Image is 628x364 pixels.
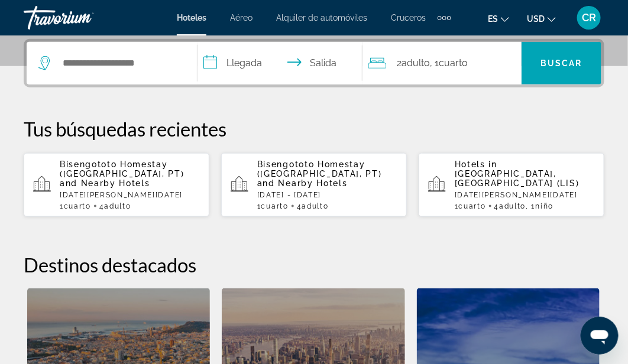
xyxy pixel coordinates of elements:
span: Bisengototo Homestay ([GEOGRAPHIC_DATA], PT) [60,160,184,178]
a: Aéreo [230,13,253,22]
button: Search [522,42,601,84]
p: [DATE] - [DATE] [257,191,397,199]
span: [GEOGRAPHIC_DATA], [GEOGRAPHIC_DATA] (LIS) [455,169,580,188]
button: Bisengototo Homestay ([GEOGRAPHIC_DATA], PT) and Nearby Hotels[DATE] - [DATE]1Cuarto4Adulto [221,152,407,217]
iframe: Botón para iniciar la ventana de mensajería [581,317,619,355]
span: Cuarto [459,202,486,210]
button: Travelers: 2 adults, 0 children [362,42,522,84]
span: Niño [536,202,554,210]
span: Cuarto [64,202,91,210]
span: 1 [455,202,486,210]
span: Adulto [402,57,430,69]
span: Hotels in [455,160,497,169]
span: 4 [99,202,131,210]
span: Cuarto [439,57,468,69]
button: Change currency [527,10,556,27]
span: and Nearby Hotels [60,178,150,188]
a: Alquiler de automóviles [276,13,367,22]
div: Search widget [27,42,601,84]
span: 2 [397,55,430,71]
a: Cruceros [391,13,426,22]
span: and Nearby Hotels [257,178,348,188]
button: User Menu [574,5,604,30]
span: Adulto [302,202,328,210]
p: [DATE][PERSON_NAME][DATE] [455,191,595,199]
span: es [488,14,498,24]
span: 1 [60,202,91,210]
p: Tus búsquedas recientes [24,117,604,141]
span: Adulto [499,202,526,210]
span: Buscar [540,58,582,68]
h2: Destinos destacados [24,253,604,277]
span: Adulto [104,202,131,210]
button: Change language [488,10,509,27]
span: CR [582,12,596,24]
button: Select check in and out date [198,42,362,84]
span: , 1 [526,202,554,210]
span: 4 [297,202,329,210]
span: Bisengototo Homestay ([GEOGRAPHIC_DATA], PT) [257,160,382,178]
a: Travorium [24,2,142,33]
button: Extra navigation items [438,8,451,27]
p: [DATE][PERSON_NAME][DATE] [60,191,200,199]
button: Bisengototo Homestay ([GEOGRAPHIC_DATA], PT) and Nearby Hotels[DATE][PERSON_NAME][DATE]1Cuarto4Ad... [24,152,209,217]
span: 1 [257,202,289,210]
span: Cuarto [261,202,289,210]
span: USD [527,14,545,24]
input: Search hotel destination [61,54,179,72]
button: Hotels in [GEOGRAPHIC_DATA], [GEOGRAPHIC_DATA] (LIS)[DATE][PERSON_NAME][DATE]1Cuarto4Adulto, 1Niño [419,152,604,217]
span: 4 [494,202,526,210]
a: Hoteles [177,13,206,22]
span: , 1 [430,55,468,71]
